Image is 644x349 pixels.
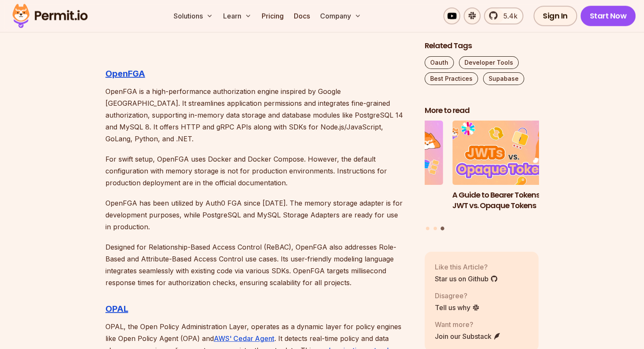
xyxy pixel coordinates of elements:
[441,227,445,231] button: Go to slide 3
[105,241,411,289] p: Designed for Relationship-Based Access Control (ReBAC), OpenFGA also addresses Role-Based and Att...
[483,72,524,85] a: Supabase
[452,121,567,222] li: 3 of 3
[533,6,577,26] a: Sign In
[498,11,517,21] span: 5.4k
[105,69,145,79] a: OpenFGA
[435,319,501,330] p: Want more?
[435,302,480,313] a: Tell us why
[258,8,287,25] a: Pricing
[317,8,365,25] button: Company
[426,227,429,230] button: Go to slide 1
[435,262,498,272] p: Like this Article?
[452,190,567,211] h3: A Guide to Bearer Tokens: JWT vs. Opaque Tokens
[425,41,539,51] h2: Related Tags
[435,291,480,301] p: Disagree?
[580,6,636,26] a: Start Now
[105,304,128,314] a: OPAL
[105,197,411,233] p: OpenFGA has been utilized by Auth0 FGA since [DATE]. The memory storage adapter is for developmen...
[425,105,539,116] h2: More to read
[425,121,539,232] div: Posts
[452,121,567,222] a: A Guide to Bearer Tokens: JWT vs. Opaque TokensA Guide to Bearer Tokens: JWT vs. Opaque Tokens
[220,8,255,25] button: Learn
[290,8,313,25] a: Docs
[434,227,437,230] button: Go to slide 2
[435,331,501,341] a: Join our Substack
[329,121,443,222] li: 2 of 3
[329,190,443,221] h3: Policy-Based Access Control (PBAC) Isn’t as Great as You Think
[425,56,454,69] a: Oauth
[105,85,411,145] p: OpenFGA is a high-performance authorization engine inspired by Google [GEOGRAPHIC_DATA]. It strea...
[8,2,91,30] img: Permit logo
[329,121,443,185] img: Policy-Based Access Control (PBAC) Isn’t as Great as You Think
[459,56,519,69] a: Developer Tools
[484,8,523,25] a: 5.4k
[170,8,216,25] button: Solutions
[452,121,567,185] img: A Guide to Bearer Tokens: JWT vs. Opaque Tokens
[425,72,478,85] a: Best Practices
[214,334,274,343] a: AWS' Cedar Agent
[105,153,411,189] p: For swift setup, OpenFGA uses Docker and Docker Compose. However, the default configuration with ...
[435,274,498,284] a: Star us on Github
